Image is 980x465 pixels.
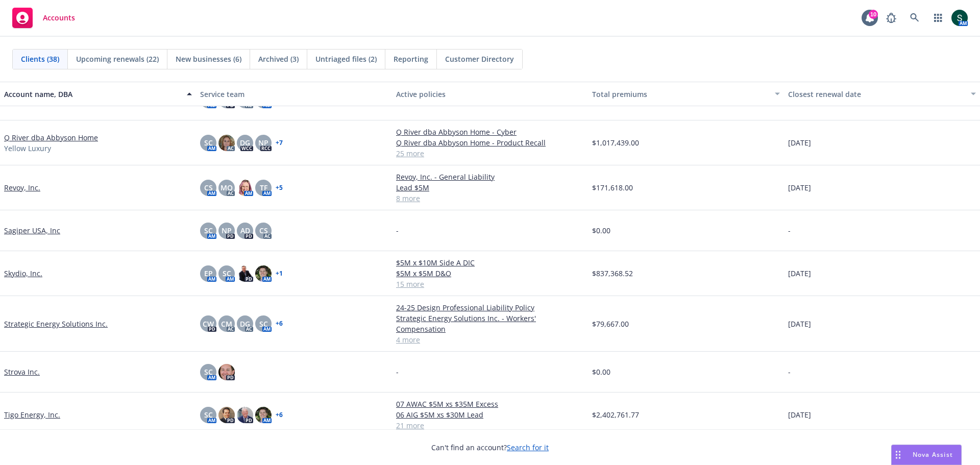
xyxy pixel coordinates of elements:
a: Q River dba Abbyson Home [4,132,98,143]
span: [DATE] [788,319,811,329]
img: photo [255,407,272,423]
span: SC [259,319,268,329]
span: Can't find an account? [431,442,549,453]
a: 06 AIG $5M xs $30M Lead [396,409,584,420]
span: $171,618.00 [592,182,633,193]
img: photo [237,407,253,423]
button: Total premiums [588,82,784,106]
a: Switch app [928,8,948,28]
a: Accounts [8,4,79,32]
span: - [396,225,399,236]
div: 10 [869,10,878,19]
span: CW [203,319,214,329]
span: NP [258,137,268,148]
span: $0.00 [592,366,610,377]
img: photo [218,407,235,423]
span: Untriaged files (2) [315,54,377,64]
a: Report a Bug [881,8,901,28]
span: $2,402,761.77 [592,409,639,420]
a: Strova Inc. [4,366,40,377]
a: 07 AWAC $5M xs $35M Excess [396,399,584,409]
div: Total premiums [592,89,769,100]
a: + 5 [276,185,283,191]
a: 15 more [396,279,584,289]
span: Upcoming renewals (22) [76,54,159,64]
a: 21 more [396,420,584,431]
span: New businesses (6) [176,54,241,64]
span: CS [204,182,213,193]
a: Skydio, Inc. [4,268,42,279]
button: Nova Assist [891,445,962,465]
button: Active policies [392,82,588,106]
div: Account name, DBA [4,89,181,100]
img: photo [237,180,253,196]
span: DG [240,137,250,148]
a: Strategic Energy Solutions Inc. [4,319,108,329]
span: Archived (3) [258,54,299,64]
a: + 6 [276,412,283,418]
img: photo [951,10,968,26]
a: + 6 [276,321,283,327]
span: [DATE] [788,409,811,420]
a: Sagiper USA, Inc [4,225,60,236]
span: Reporting [394,54,428,64]
a: Revoy, Inc. - General Liability [396,172,584,182]
a: $5M x $5M D&O [396,268,584,279]
a: 25 more [396,148,584,159]
span: SC [204,225,213,236]
button: Service team [196,82,392,106]
div: Service team [200,89,388,100]
span: [DATE] [788,182,811,193]
span: Yellow Luxury [4,143,51,154]
a: Search [904,8,925,28]
a: + 7 [276,140,283,146]
a: Search for it [507,443,549,452]
span: DG [240,319,250,329]
span: SC [223,268,231,279]
span: MQ [220,182,233,193]
a: Tigo Energy, Inc. [4,409,60,420]
span: CM [221,319,232,329]
div: Closest renewal date [788,89,965,100]
span: EP [204,268,213,279]
span: - [396,366,399,377]
div: Drag to move [892,445,904,464]
a: Revoy, Inc. [4,182,40,193]
span: $1,017,439.00 [592,137,639,148]
span: AD [240,225,250,236]
span: [DATE] [788,137,811,148]
a: 4 more [396,334,584,345]
a: $5M x $10M Side A DIC [396,257,584,268]
span: $837,368.52 [592,268,633,279]
span: [DATE] [788,268,811,279]
span: - [788,225,791,236]
span: Accounts [43,14,75,22]
img: photo [218,135,235,151]
span: NP [222,225,232,236]
a: Q River dba Abbyson Home - Cyber [396,127,584,137]
a: Q River dba Abbyson Home - Product Recall [396,137,584,148]
div: Active policies [396,89,584,100]
span: Nova Assist [913,450,953,459]
a: 8 more [396,193,584,204]
span: $0.00 [592,225,610,236]
span: CS [259,225,268,236]
span: $79,667.00 [592,319,629,329]
a: + 1 [276,271,283,277]
img: photo [218,364,235,380]
span: Clients (38) [21,54,59,64]
a: 24-25 Design Professional Liability Policy [396,302,584,313]
span: - [788,366,791,377]
button: Closest renewal date [784,82,980,106]
span: SC [204,366,213,377]
span: Customer Directory [445,54,514,64]
span: SC [204,137,213,148]
img: photo [255,265,272,282]
img: photo [237,265,253,282]
span: TF [260,182,267,193]
a: Strategic Energy Solutions Inc. - Workers' Compensation [396,313,584,334]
